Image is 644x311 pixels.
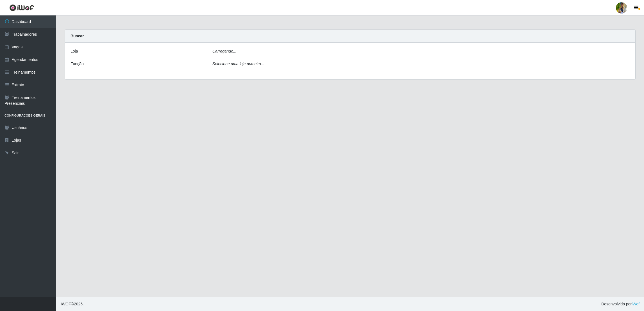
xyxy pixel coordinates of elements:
i: Selecione uma loja primeiro... [212,62,264,66]
label: Loja [71,48,78,54]
i: Carregando... [212,49,237,53]
span: Desenvolvido por [601,301,640,307]
a: iWof [632,302,640,306]
span: IWOF [61,302,71,306]
strong: Buscar [71,34,84,38]
label: Função [71,61,84,67]
img: CoreUI Logo [9,4,34,11]
span: © 2025 . [61,301,84,307]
